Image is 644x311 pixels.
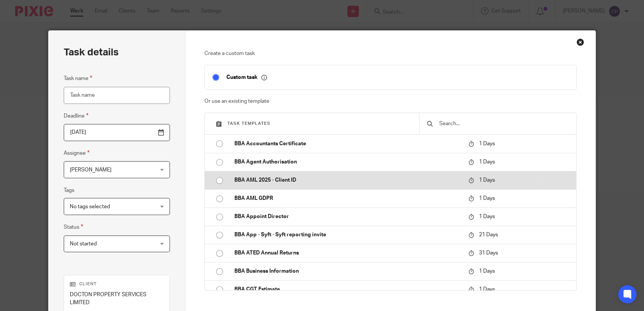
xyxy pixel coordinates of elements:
[234,249,461,257] p: BBA ATED Annual Returns
[234,158,461,166] p: BBA Agent Authorisation
[234,176,461,184] p: BBA AML 2025 - Client ID
[70,291,163,306] p: DOCTON PROPERTY SERVICES LIMITED
[226,74,267,81] p: Custom task
[479,177,495,183] span: 1 Days
[234,195,461,202] p: BBA AML GDPR
[438,119,568,128] input: Search...
[64,74,92,83] label: Task name
[204,50,576,57] p: Create a custom task
[234,140,461,148] p: BBA Accountants Certificate
[234,267,461,275] p: BBA Business Information
[70,204,110,209] span: No tags selected
[64,223,83,231] label: Status
[64,87,170,104] input: Task name
[479,232,498,237] span: 21 Days
[479,287,495,292] span: 1 Days
[70,281,163,287] p: Client
[479,141,495,146] span: 1 Days
[479,214,495,219] span: 1 Days
[479,196,495,201] span: 1 Days
[70,167,112,173] span: [PERSON_NAME]
[479,250,498,256] span: 31 Days
[234,286,461,293] p: BBA CGT Estimate
[234,213,461,220] p: BBA Appoint Director
[64,187,74,194] label: Tags
[204,97,576,105] p: Or use an existing template
[479,269,495,274] span: 1 Days
[64,149,90,157] label: Assignee
[227,121,270,126] span: Task templates
[64,46,119,59] h2: Task details
[64,124,170,141] input: Pick a date
[64,112,88,120] label: Deadline
[479,159,495,165] span: 1 Days
[70,241,97,247] span: Not started
[576,38,584,46] div: Close this dialog window
[234,231,461,239] p: BBA App - Syft - Syft reporting invite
